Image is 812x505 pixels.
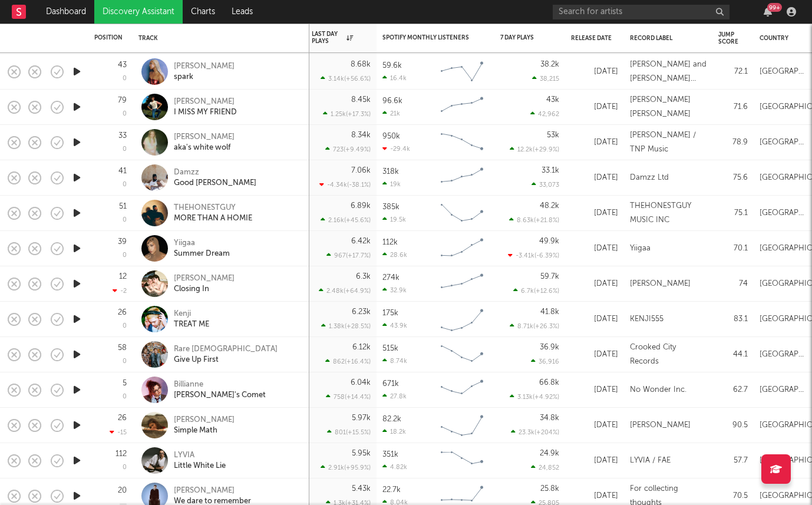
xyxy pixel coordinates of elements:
[123,111,127,117] div: 0
[118,61,127,69] div: 43
[118,487,127,494] div: 20
[115,450,127,458] div: 112
[118,97,127,104] div: 79
[760,136,807,150] div: [GEOGRAPHIC_DATA]
[630,35,701,42] div: Record Label
[760,35,801,42] div: Country
[351,96,371,104] div: 8.45k
[382,97,402,105] div: 96.6k
[123,394,127,400] div: 0
[321,75,371,82] div: 3.14k ( +56.6 % )
[630,128,707,157] div: [PERSON_NAME] / TNP Music
[174,273,235,295] a: [PERSON_NAME]Closing In
[174,344,278,365] a: Rare [DEMOGRAPHIC_DATA]Give Up First
[760,206,807,220] div: [GEOGRAPHIC_DATA]
[500,34,542,41] div: 7 Day Plays
[382,239,398,246] div: 112k
[718,418,748,433] div: 90.5
[760,383,807,397] div: [GEOGRAPHIC_DATA]
[760,348,807,362] div: [GEOGRAPHIC_DATA]
[113,287,127,295] div: -2
[356,273,371,280] div: 6.3k
[174,249,230,259] div: Summer Dream
[174,379,266,390] div: Billianne
[531,464,559,471] div: 24,852
[382,392,407,400] div: 27.8k
[530,110,559,118] div: 42,962
[123,146,127,153] div: 0
[718,206,748,220] div: 75.1
[174,450,226,471] a: LYVIALittle White Lie
[630,277,691,291] div: [PERSON_NAME]
[435,93,488,122] svg: Chart title
[174,355,278,365] div: Give Up First
[718,454,748,468] div: 57.7
[435,305,488,334] svg: Chart title
[532,75,559,82] div: 38,215
[539,379,559,387] div: 66.8k
[382,110,400,117] div: 21k
[382,34,471,41] div: Spotify Monthly Listeners
[174,273,235,284] div: [PERSON_NAME]
[435,234,488,263] svg: Chart title
[174,415,235,425] div: [PERSON_NAME]
[382,286,407,294] div: 32.9k
[321,322,371,330] div: 1.38k ( +28.5 % )
[630,454,671,468] div: LYVIA / FAE
[571,454,618,468] div: [DATE]
[382,216,406,223] div: 19.5k
[174,132,235,143] div: [PERSON_NAME]
[138,35,298,42] div: Track
[174,203,252,224] a: THEHONESTGUYMORE THAN A HOMIE
[174,132,235,153] a: [PERSON_NAME]aka's white wolf
[630,418,691,433] div: [PERSON_NAME]
[540,273,559,280] div: 59.7k
[540,202,559,210] div: 48.2k
[123,464,127,471] div: 0
[323,110,371,118] div: 1.25k ( +17.3 % )
[118,167,127,175] div: 41
[327,428,371,436] div: 801 ( +15.5 % )
[435,411,488,440] svg: Chart title
[571,35,612,42] div: Release Date
[174,309,209,330] a: KenjiTREAT ME
[174,61,235,82] a: [PERSON_NAME]spark
[382,274,400,282] div: 274k
[118,238,127,246] div: 39
[174,238,230,259] a: YiigaaSummer Dream
[511,428,559,436] div: 23.3k ( +204 % )
[352,485,371,493] div: 5.43k
[351,61,371,68] div: 8.68k
[110,428,127,436] div: -15
[174,61,235,72] div: [PERSON_NAME]
[319,287,371,295] div: 2.48k ( +64.9 % )
[542,167,559,174] div: 33.1k
[174,344,278,355] div: Rare [DEMOGRAPHIC_DATA]
[174,450,226,461] div: LYVIA
[760,65,807,79] div: [GEOGRAPHIC_DATA]
[540,450,559,457] div: 24.9k
[571,242,618,256] div: [DATE]
[174,203,252,213] div: THEHONESTGUY
[174,486,251,496] div: [PERSON_NAME]
[540,414,559,422] div: 34.8k
[540,308,559,316] div: 41.8k
[718,383,748,397] div: 62.7
[382,345,398,352] div: 515k
[764,7,772,16] button: 99+
[553,5,730,19] input: Search for artists
[532,181,559,189] div: 33,073
[174,425,235,436] div: Simple Math
[174,167,256,189] a: DamzzGood [PERSON_NAME]
[547,131,559,139] div: 53k
[382,203,400,211] div: 385k
[571,277,618,291] div: [DATE]
[435,375,488,405] svg: Chart title
[382,486,401,494] div: 22.7k
[174,97,237,118] a: [PERSON_NAME]I MISS MY FRIEND
[174,178,256,189] div: Good [PERSON_NAME]
[174,309,209,319] div: Kenji
[123,379,127,387] div: 5
[571,489,618,503] div: [DATE]
[174,390,266,401] div: [PERSON_NAME]'s Comet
